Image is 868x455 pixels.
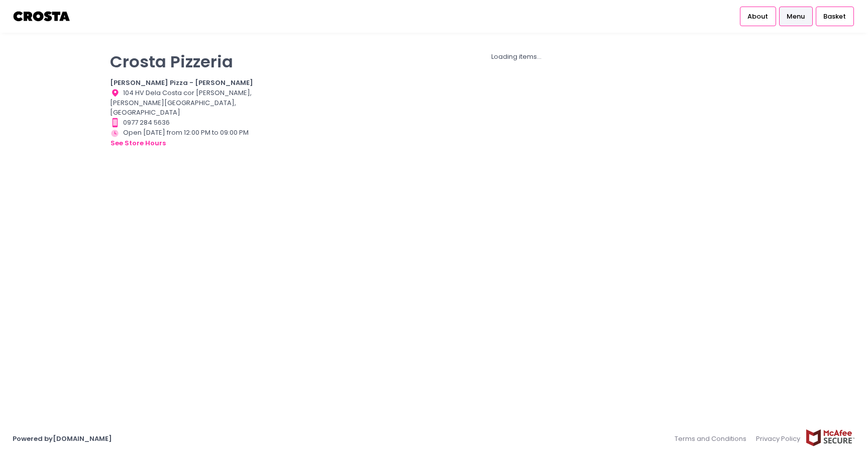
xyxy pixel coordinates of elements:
[275,52,758,62] div: Loading items...
[110,78,253,87] b: [PERSON_NAME] Pizza - [PERSON_NAME]
[110,52,263,71] p: Crosta Pizzeria
[13,8,71,25] img: logo
[110,118,263,128] div: 0977 284 5636
[740,7,776,26] a: About
[110,88,263,118] div: 104 HV Dela Costa cor [PERSON_NAME], [PERSON_NAME][GEOGRAPHIC_DATA], [GEOGRAPHIC_DATA]
[110,128,263,149] div: Open [DATE] from 12:00 PM to 09:00 PM
[13,434,112,443] a: Powered by[DOMAIN_NAME]
[751,429,806,448] a: Privacy Policy
[787,12,805,22] span: Menu
[805,429,855,446] img: mcafee-secure
[823,12,846,22] span: Basket
[779,7,813,26] a: Menu
[675,429,751,448] a: Terms and Conditions
[110,138,166,149] button: see store hours
[747,12,768,22] span: About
